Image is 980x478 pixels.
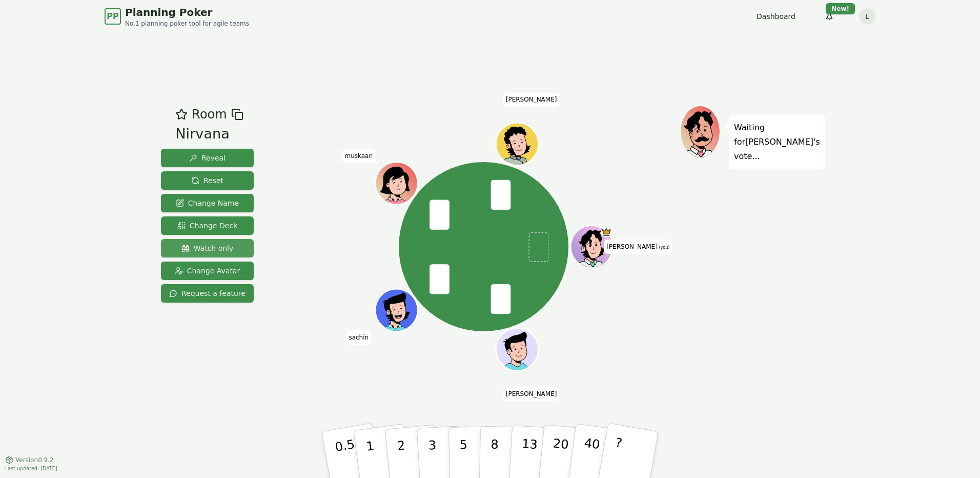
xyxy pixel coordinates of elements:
[161,194,254,212] button: Change Name
[191,175,223,186] span: Reset
[658,245,670,250] span: (you)
[175,105,188,124] button: Add as favourite
[859,8,875,25] button: L
[601,227,611,237] span: Lokesh is the host
[161,284,254,303] button: Request a feature
[177,221,237,231] span: Change Deck
[192,105,227,124] span: Room
[503,93,560,107] span: Click to change your name
[161,239,254,257] button: Watch only
[189,153,226,163] span: Reveal
[161,216,254,235] button: Change Deck
[820,7,839,26] button: New!
[604,240,672,254] span: Click to change your name
[503,387,560,401] span: Click to change your name
[734,121,820,164] p: Waiting for [PERSON_NAME] 's vote...
[181,243,234,253] span: Watch only
[175,124,243,145] div: Nirvana
[826,3,855,14] div: New!
[161,171,254,190] button: Reset
[107,10,118,23] span: PP
[176,198,239,208] span: Change Name
[5,466,57,471] span: Last updated: [DATE]
[5,456,54,464] button: Version0.9.2
[757,11,795,22] a: Dashboard
[169,288,246,298] span: Request a feature
[346,330,371,345] span: Click to change your name
[161,149,254,167] button: Reveal
[105,5,249,28] a: PPPlanning PokerNo.1 planning poker tool for agile teams
[161,262,254,280] button: Change Avatar
[571,227,611,267] button: Click to change your avatar
[175,266,240,276] span: Change Avatar
[125,5,249,19] span: Planning Poker
[15,456,54,464] span: Version 0.9.2
[125,19,249,28] span: No.1 planning poker tool for agile teams
[342,149,375,163] span: Click to change your name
